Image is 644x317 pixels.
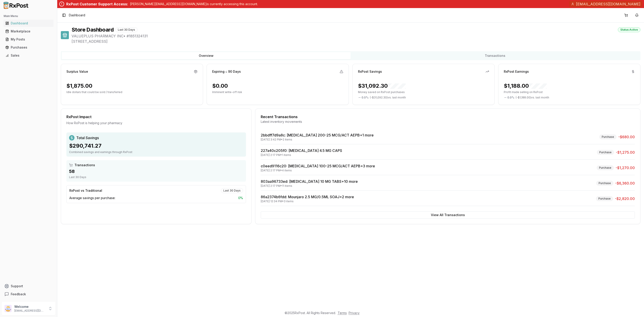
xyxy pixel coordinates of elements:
[261,169,375,172] div: [DATE] 2:17 PM • 4 items
[66,121,246,125] div: How RxPost is helping your pharmacy
[261,179,358,184] a: 803aa96733ed: [MEDICAL_DATA] 10 MG TABS+10 more
[358,82,406,89] div: $31,092.30
[69,13,85,17] span: Dashboard
[66,1,128,7] div: RxPost Customer Support Access:
[576,1,640,7] span: [EMAIL_ADDRESS][DOMAIN_NAME]
[596,196,613,201] div: Purchase
[261,119,635,124] div: Latest inventory movements
[5,29,52,34] div: Marketplace
[76,135,99,140] span: Total Savings
[504,82,547,89] div: $1,188.00
[261,184,358,188] div: [DATE] 2:17 PM • 11 items
[599,134,616,139] div: Purchase
[351,52,640,59] button: Transactions
[4,305,12,312] img: User avatar
[516,96,549,99] span: ( - $1,188.00 ) vs. last month
[69,150,243,154] div: Combined savings and earnings through RxPost
[72,33,640,39] span: VALUEPLUS PHARMACY INC • # 1851324131
[74,163,95,167] span: Transactions
[2,36,55,43] button: My Posts
[69,168,243,174] div: 58
[370,96,406,99] span: ( - $31,092.30 ) vs. last month
[338,311,347,315] a: Terms
[115,27,138,32] div: Last 30 Days
[130,2,258,6] p: [PERSON_NAME][EMAIL_ADDRESS][DOMAIN_NAME] is currently accessing this account.
[358,69,382,74] div: RxPost Savings
[597,150,614,155] div: Purchase
[212,69,241,74] div: Expiring ≤ 90 Days
[615,181,635,186] span: -$6,360.00
[596,181,613,186] div: Purchase
[618,27,640,32] div: Status: Active
[14,304,45,309] p: Welcome
[69,196,115,200] span: Average savings per purchase:
[5,21,52,26] div: Dashboard
[615,196,635,201] span: -$2,820.00
[616,165,635,170] span: -$1,270.00
[69,142,243,149] div: $290,741.27
[62,52,351,59] button: Overview
[4,35,53,43] a: My Posts
[362,96,369,99] span: 0.0 %
[4,19,53,27] a: Dashboard
[14,309,45,313] p: [EMAIL_ADDRESS][DOMAIN_NAME]
[69,175,243,179] div: Last 30 Days
[349,311,360,315] a: Privacy
[212,90,343,94] p: Imminent write-off risk
[261,153,342,157] div: [DATE] 2:17 PM • 1 items
[66,90,197,94] p: Idle dollars that could be sold / transferred
[2,2,30,9] img: RxPost Logo
[69,188,102,193] div: RxPost vs Traditional
[238,196,243,200] span: 0 %
[4,43,53,51] a: Purchases
[261,133,374,137] a: 2bbdff7d9a8c: [MEDICAL_DATA] 200-25 MCG/ACT AEPB+1 more
[504,69,529,74] div: RxPost Earnings
[2,290,55,298] button: Feedback
[2,44,55,51] button: Purchases
[11,292,26,296] span: Feedback
[66,82,92,89] div: $1,875.00
[261,148,342,153] a: 227a40c205f0: [MEDICAL_DATA] 4.5 MG CAPS
[597,165,614,170] div: Purchase
[504,90,635,94] p: Profit made selling on RxPost
[66,114,246,119] div: RxPost Impact
[5,37,52,42] div: My Posts
[4,27,53,35] a: Marketplace
[4,14,53,18] h2: Main Menu
[4,51,53,60] a: Sales
[221,188,243,193] div: Last 30 Days
[2,52,55,59] button: Sales
[212,82,228,89] div: $0.00
[2,28,55,35] button: Marketplace
[261,138,374,141] div: [DATE] 3:42 PM • 2 items
[261,200,354,203] div: [DATE] 12:34 PM • 3 items
[5,53,52,58] div: Sales
[261,114,635,119] div: Recent Transactions
[2,20,55,27] button: Dashboard
[507,96,514,99] span: 0.0 %
[72,39,640,44] span: [STREET_ADDRESS]
[66,69,88,74] div: Surplus Value
[72,26,114,33] h1: Store Dashboard
[2,282,55,290] button: Support
[261,164,375,168] a: c0eed9116c20: [MEDICAL_DATA] 100-25 MCG/ACT AEPB+3 more
[261,195,354,199] a: 86a2374b6fdd: Mounjaro 2.5 MG/0.5ML SOAJ+2 more
[358,90,489,94] p: Money saved on RxPost purchases
[618,134,635,140] span: -$680.00
[69,13,85,17] nav: breadcrumb
[261,211,635,219] button: View All Transactions
[616,150,635,155] span: -$1,275.00
[5,45,52,50] div: Purchases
